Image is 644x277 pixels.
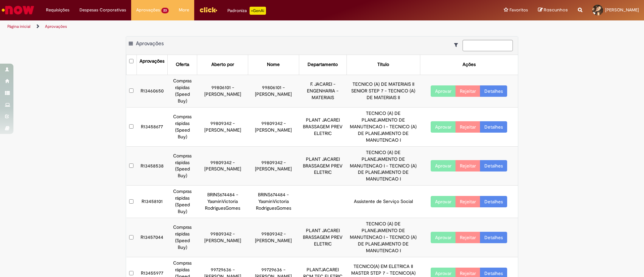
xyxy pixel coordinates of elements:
a: Detalhes [480,160,507,171]
span: Rascunhos [544,7,568,13]
div: Título [377,61,389,68]
td: R13460650 [137,75,167,107]
a: Aprovações [45,24,67,29]
span: Aprovações [136,40,164,47]
td: TECNICO (A) DE MATERIAIS II SENIOR STEP 7 - TECNICO (A) DE MATERIAIS II [346,75,420,107]
td: PLANT JACAREI BRASSAGEM PREV ELETRIC [299,107,346,146]
td: TECNICO (A) DE PLANEJAMENTO DE MANUTENCAO I - TECNICO (A) DE PLANEJAMENTO DE MANUTENCAO I [346,107,420,146]
td: Assistente de Serviço Social [346,186,420,218]
span: 23 [161,8,169,13]
div: Ações [463,61,476,68]
a: Detalhes [480,121,507,133]
td: 99809342 - [PERSON_NAME] [248,146,299,186]
a: Detalhes [480,232,507,243]
button: Rejeitar [455,85,480,97]
td: R13458101 [137,186,167,218]
button: Rejeitar [455,232,480,243]
span: Aprovações [136,7,160,13]
span: Requisições [46,7,69,13]
td: Compras rápidas (Speed Buy) [167,146,197,186]
td: PLANT JACAREI BRASSAGEM PREV ELETRIC [299,146,346,186]
td: 99809342 - [PERSON_NAME] [197,107,248,146]
td: Compras rápidas (Speed Buy) [167,186,197,218]
td: BRINS674484 - YasminVictoria RodriguesGomes [248,186,299,218]
td: TECNICO (A) DE PLANEJAMENTO DE MANUTENCAO I - TECNICO (A) DE PLANEJAMENTO DE MANUTENCAO I [346,146,420,186]
button: Rejeitar [455,196,480,207]
td: F. JACAREI - ENGENHARIA - MATERIAIS [299,75,346,107]
td: 99809342 - [PERSON_NAME] [197,218,248,257]
span: Favoritos [509,7,528,13]
td: Compras rápidas (Speed Buy) [167,218,197,257]
td: TECNICO (A) DE PLANEJAMENTO DE MANUTENCAO I - TECNICO (A) DE PLANEJAMENTO DE MANUTENCAO I [346,218,420,257]
div: Aberto por [211,61,234,68]
p: +GenAi [250,7,266,15]
div: Padroniza [227,7,266,15]
a: Rascunhos [538,7,568,13]
button: Aprovar [431,85,456,97]
button: Aprovar [431,121,456,133]
td: R13457044 [137,218,167,257]
div: Aprovações [140,58,164,65]
td: 99806101 - [PERSON_NAME] [197,75,248,107]
button: Aprovar [431,196,456,207]
td: Compras rápidas (Speed Buy) [167,75,197,107]
a: Página inicial [7,24,31,29]
td: PLANT JACAREI BRASSAGEM PREV ELETRIC [299,218,346,257]
td: R13458677 [137,107,167,146]
button: Aprovar [431,160,456,171]
img: ServiceNow [1,3,35,17]
th: Aprovações [137,55,167,75]
td: R13458538 [137,146,167,186]
button: Rejeitar [455,121,480,133]
img: click_logo_yellow_360x200.png [199,5,217,15]
button: Rejeitar [455,160,480,171]
td: 99809342 - [PERSON_NAME] [197,146,248,186]
i: Mostrar filtros para: Suas Solicitações [454,43,461,47]
td: 99809342 - [PERSON_NAME] [248,218,299,257]
div: Nome [267,61,280,68]
ul: Trilhas de página [5,20,424,33]
td: 99806101 - [PERSON_NAME] [248,75,299,107]
button: Aprovar [431,232,456,243]
div: Oferta [176,61,189,68]
a: Detalhes [480,196,507,207]
span: [PERSON_NAME] [605,7,639,13]
td: Compras rápidas (Speed Buy) [167,107,197,146]
td: 99809342 - [PERSON_NAME] [248,107,299,146]
td: BRINS674484 - YasminVictoria RodriguesGomes [197,186,248,218]
span: More [179,7,189,13]
span: Despesas Corporativas [79,7,126,13]
a: Detalhes [480,85,507,97]
div: Departamento [308,61,338,68]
